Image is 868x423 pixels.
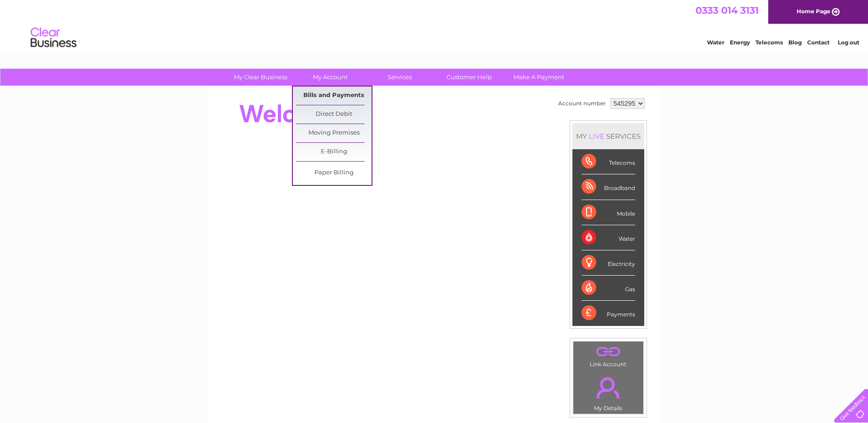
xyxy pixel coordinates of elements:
[572,123,644,149] div: MY SERVICES
[582,250,635,276] div: Electricity
[587,132,606,141] div: LIVE
[296,124,372,142] a: Moving Premises
[573,341,644,370] td: Link Account
[582,149,635,174] div: Telecoms
[218,5,651,44] div: Clear Business is a trading name of Verastar Limited (registered in [GEOGRAPHIC_DATA] No. 3667643...
[582,301,635,325] div: Payments
[556,96,608,111] td: Account number
[695,5,759,16] a: 0333 014 3131
[292,69,368,86] a: My Account
[807,39,830,46] a: Contact
[755,39,783,46] a: Telecoms
[838,39,859,46] a: Log out
[296,87,372,105] a: Bills and Payments
[788,39,802,46] a: Blog
[501,69,577,86] a: Make A Payment
[296,105,372,124] a: Direct Debit
[582,200,635,225] div: Mobile
[582,225,635,250] div: Water
[573,369,644,414] td: My Details
[296,164,372,182] a: Paper Billing
[576,344,641,360] a: .
[223,69,298,86] a: My Clear Business
[582,174,635,200] div: Broadband
[296,143,372,161] a: E-Billing
[431,69,507,86] a: Customer Help
[30,24,77,52] img: logo.png
[730,39,750,46] a: Energy
[707,39,724,46] a: Water
[582,276,635,301] div: Gas
[576,372,641,404] a: .
[362,69,437,86] a: Services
